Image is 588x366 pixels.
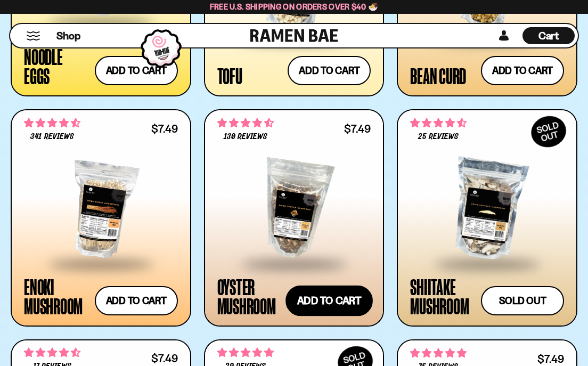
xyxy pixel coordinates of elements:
[410,116,467,130] span: 4.52 stars
[204,109,385,327] a: 4.68 stars 130 reviews $7.49 Oyster Mushroom Add to cart
[285,285,373,316] button: Add to cart
[481,286,564,315] button: Sold out
[24,116,80,130] span: 4.53 stars
[151,353,178,363] div: $7.49
[418,133,459,141] span: 25 reviews
[538,29,559,42] span: Cart
[30,133,73,141] span: 341 reviews
[24,277,89,315] div: Enoki Mushroom
[522,24,575,47] div: Cart
[56,29,80,43] span: Shop
[526,110,571,153] div: SOLD OUT
[24,346,80,360] span: 4.59 stars
[537,354,564,364] div: $7.49
[217,66,242,85] div: Tofu
[217,116,274,130] span: 4.68 stars
[481,56,564,85] button: Add to cart
[210,2,379,12] span: Free U.S. Shipping on Orders over $40 🍜
[95,286,178,315] button: Add to cart
[410,66,466,85] div: Bean Curd
[26,31,40,40] button: Mobile Menu Trigger
[95,56,178,85] button: Add to cart
[410,346,467,360] span: 4.91 stars
[410,277,476,315] div: Shiitake Mushroom
[344,124,371,134] div: $7.49
[24,28,89,85] div: Instant Noodle Eggs
[224,133,267,141] span: 130 reviews
[397,109,577,327] a: SOLDOUT 4.52 stars 25 reviews Shiitake Mushroom Sold out
[56,27,80,44] a: Shop
[151,124,178,134] div: $7.49
[288,56,371,85] button: Add to cart
[217,277,283,315] div: Oyster Mushroom
[11,109,191,327] a: 4.53 stars 341 reviews $7.49 Enoki Mushroom Add to cart
[217,346,274,360] span: 4.86 stars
